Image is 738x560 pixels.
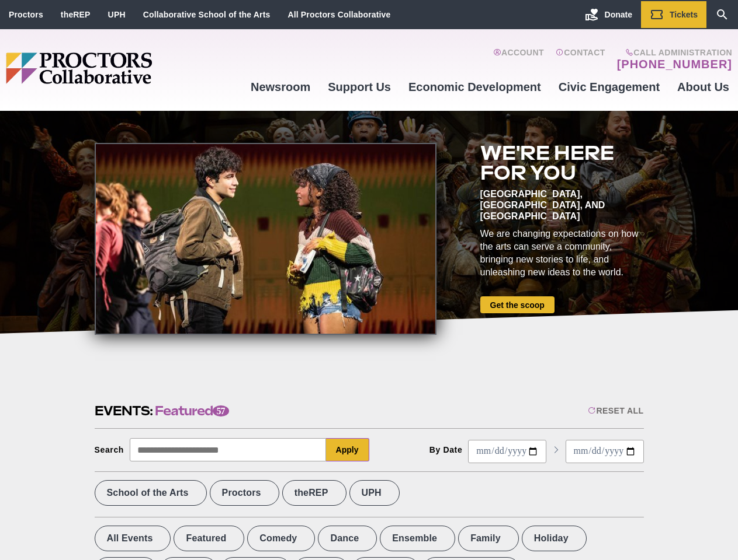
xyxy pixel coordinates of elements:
span: Tickets [670,10,698,19]
div: Search [95,445,124,454]
span: 57 [213,405,229,416]
a: Account [493,48,544,71]
a: Newsroom [242,71,319,103]
a: Civic Engagement [550,71,668,103]
a: All Proctors Collaborative [287,10,390,19]
h2: Events: [95,402,229,420]
label: Featured [174,526,244,551]
label: All Events [95,526,171,551]
button: Apply [326,438,369,461]
a: theREP [61,10,91,19]
a: Proctors [9,10,43,19]
a: Collaborative School of the Arts [143,10,271,19]
span: Featured [155,402,229,420]
a: Get the scoop [480,296,555,313]
a: Search [706,1,738,28]
label: Family [458,526,519,551]
a: About Us [668,71,738,103]
h2: We're here for you [480,143,644,183]
label: Holiday [522,526,587,551]
label: theREP [282,480,347,506]
div: By Date [429,445,463,454]
label: School of the Arts [95,480,207,506]
span: Call Administration [614,48,732,57]
a: Contact [556,48,605,71]
a: UPH [108,10,126,19]
span: Donate [605,10,632,19]
a: Support Us [319,71,400,103]
a: Tickets [641,1,706,28]
label: Comedy [247,526,315,551]
a: Donate [576,1,641,28]
label: Proctors [210,480,279,506]
div: [GEOGRAPHIC_DATA], [GEOGRAPHIC_DATA], and [GEOGRAPHIC_DATA] [480,188,644,222]
div: We are changing expectations on how the arts can serve a community, bringing new stories to life,... [480,228,644,279]
label: Dance [318,526,377,551]
a: [PHONE_NUMBER] [617,57,732,71]
div: Reset All [588,406,643,415]
label: Ensemble [380,526,455,551]
a: Economic Development [400,71,550,103]
img: Proctors logo [6,52,242,84]
label: UPH [349,480,400,506]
